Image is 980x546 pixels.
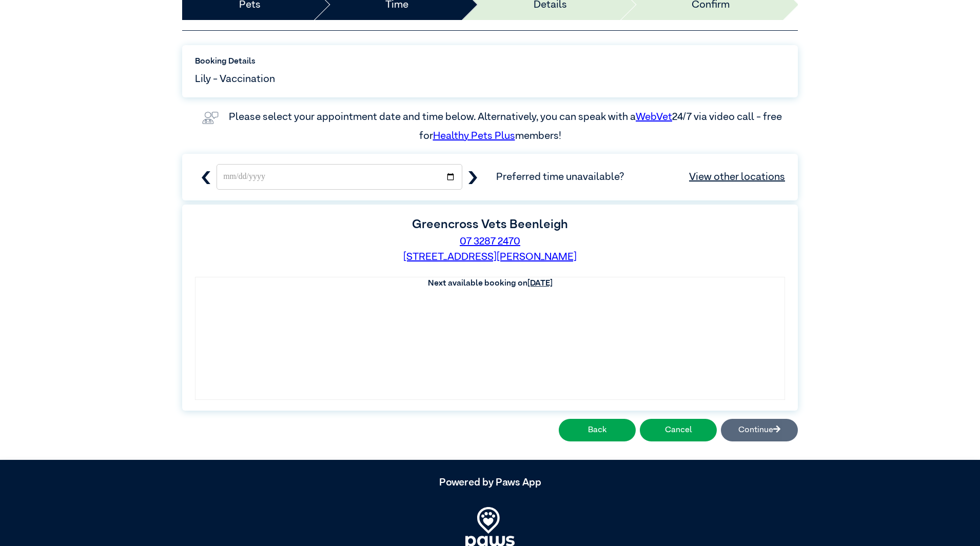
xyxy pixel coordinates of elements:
[195,55,785,68] label: Booking Details
[527,279,553,288] u: [DATE]
[198,108,223,128] img: vet
[689,169,785,185] a: View other locations
[412,218,568,231] label: Greencross Vets Beenleigh
[195,277,785,290] th: Next available booking on
[229,112,784,140] label: Please select your appointment date and time below. Alternatively, you can speak with a 24/7 via ...
[496,169,785,185] span: Preferred time unavailable?
[182,476,798,489] h5: Powered by Paws App
[636,112,672,122] a: WebVet
[403,252,577,262] a: [STREET_ADDRESS][PERSON_NAME]
[433,131,515,141] a: Healthy Pets Plus
[559,419,636,441] button: Back
[195,71,275,87] span: Lily - Vaccination
[640,419,717,441] button: Cancel
[460,236,520,247] a: 07 3287 2470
